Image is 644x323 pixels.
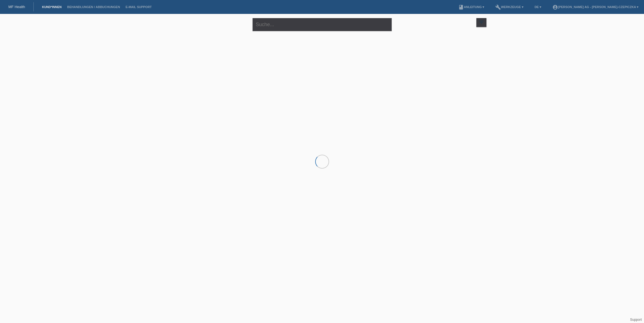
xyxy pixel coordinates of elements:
a: MF Health [8,5,25,9]
a: E-Mail Support [123,5,155,9]
a: Kund*innen [39,5,64,9]
a: Support [630,318,642,322]
a: Behandlungen / Abbuchungen [64,5,123,9]
a: account_circle[PERSON_NAME] AG - [PERSON_NAME]-Czepiczka ▾ [550,5,641,9]
a: DE ▾ [532,5,544,9]
input: Suche... [253,18,392,31]
a: bookAnleitung ▾ [456,5,487,9]
i: build [495,4,501,10]
i: account_circle [552,4,558,10]
a: buildWerkzeuge ▾ [493,5,526,9]
i: book [458,4,464,10]
i: filter_list [478,19,484,25]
